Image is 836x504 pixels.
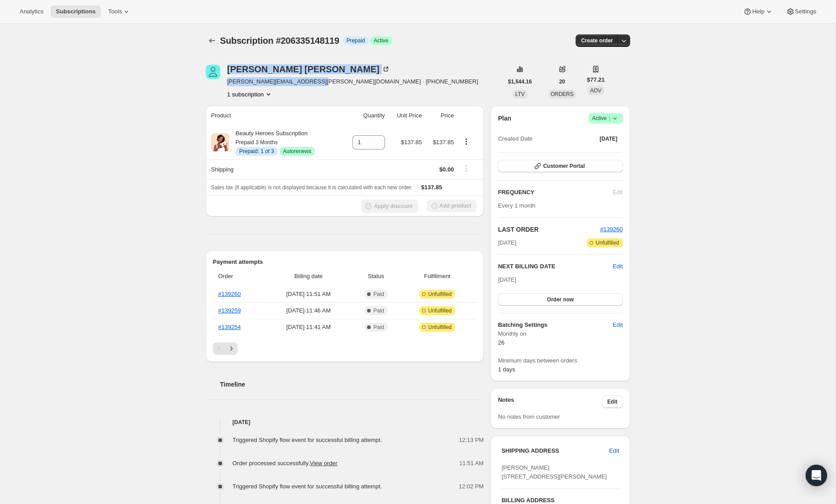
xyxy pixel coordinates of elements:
[592,114,619,123] span: Active
[781,5,822,18] button: Settings
[268,306,349,315] span: [DATE] · 11:46 AM
[554,75,570,88] button: 20
[543,162,585,170] span: Customer Portal
[401,139,422,146] span: $137.85
[388,106,425,125] th: Unit Price
[459,482,484,491] span: 12:02 PM
[218,324,241,330] a: #139254
[433,139,454,146] span: $137.85
[229,129,315,156] div: Beauty Heroes Subscription
[233,483,382,490] span: Triggered Shopify flow event for successful billing attempt.
[498,366,515,373] span: 1 days
[428,291,452,298] span: Unfulfilled
[213,342,477,355] nav: Pagination
[551,91,573,97] span: ORDERS
[547,296,574,303] span: Order now
[428,324,452,331] span: Unfulfilled
[594,133,623,145] button: [DATE]
[239,148,274,155] span: Prepaid: 1 of 3
[515,91,525,97] span: LTV
[347,37,365,44] span: Prepaid
[373,291,384,298] span: Paid
[233,460,338,467] span: Order processed successfully.
[439,166,454,173] span: $0.00
[218,291,241,297] a: #139260
[374,37,389,44] span: Active
[502,446,609,455] h3: SHIPPING ADDRESS
[498,329,623,338] span: Monthly on
[503,75,537,88] button: $1,544.16
[421,184,442,191] span: $137.85
[752,8,764,15] span: Help
[459,459,484,468] span: 11:51 AM
[498,413,560,420] span: No notes from customer
[498,160,623,172] button: Customer Portal
[225,342,238,355] button: Next
[220,36,339,46] span: Subscription #206335148119
[607,398,618,405] span: Edit
[428,307,452,314] span: Unfulfilled
[459,137,473,146] button: Product actions
[613,262,623,271] button: Edit
[498,321,613,329] h6: Batching Settings
[559,78,565,85] span: 20
[498,262,613,271] h2: NEXT BILLING DATE
[227,65,390,74] div: [PERSON_NAME] [PERSON_NAME]
[206,418,484,427] h4: [DATE]
[373,324,384,331] span: Paid
[604,444,624,458] button: Edit
[218,307,241,314] a: #139259
[268,272,349,281] span: Billing date
[354,272,398,281] span: Status
[502,464,607,480] span: [PERSON_NAME] [STREET_ADDRESS][PERSON_NAME]
[56,8,96,15] span: Subscriptions
[268,323,349,332] span: [DATE] · 11:41 AM
[20,8,43,15] span: Analytics
[581,37,613,44] span: Create order
[795,8,816,15] span: Settings
[498,339,504,346] span: 26
[227,90,273,99] button: Product actions
[103,5,136,18] button: Tools
[233,437,382,443] span: Triggered Shopify flow event for successful billing attempt.
[403,272,471,281] span: Fulfillment
[498,188,613,197] h2: FREQUENCY
[459,163,473,173] button: Shipping actions
[236,139,278,146] small: Prepaid 3 Months
[498,202,535,209] span: Every 1 month
[459,436,484,445] span: 12:13 PM
[498,293,623,306] button: Order now
[590,87,601,94] span: AOV
[609,446,619,455] span: Edit
[498,356,623,365] span: Minimum days between orders
[600,135,618,142] span: [DATE]
[268,290,349,299] span: [DATE] · 11:51 AM
[211,184,413,191] span: Sales tax (if applicable) is not displayed because it is calculated with each new order.
[342,106,388,125] th: Quantity
[220,380,484,389] h2: Timeline
[600,226,623,233] a: #139260
[498,114,511,123] h2: Plan
[498,238,516,247] span: [DATE]
[206,106,342,125] th: Product
[498,396,602,408] h3: Notes
[508,78,532,85] span: $1,544.16
[227,77,478,86] span: [PERSON_NAME][EMAIL_ADDRESS][PERSON_NAME][DOMAIN_NAME] · [PHONE_NUMBER]
[587,75,605,84] span: $77.21
[206,65,220,79] span: Claudette Muldowney
[498,134,532,143] span: Created Date
[600,225,623,234] button: #139260
[806,465,827,486] div: Open Intercom Messenger
[596,239,619,246] span: Unfulfilled
[373,307,384,314] span: Paid
[602,396,623,408] button: Edit
[576,34,618,47] button: Create order
[613,321,623,329] span: Edit
[211,133,229,151] img: product img
[498,276,516,283] span: [DATE]
[14,5,49,18] button: Analytics
[50,5,101,18] button: Subscriptions
[609,115,610,122] span: |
